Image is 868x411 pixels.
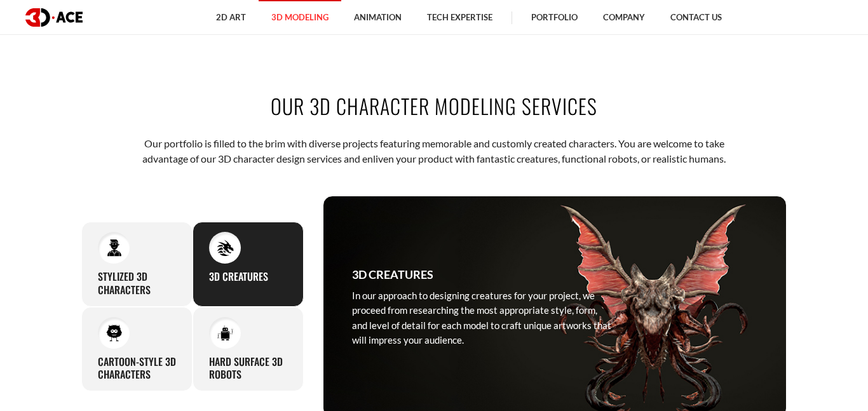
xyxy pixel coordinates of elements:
img: 3D Creatures [217,239,234,257]
img: Stylized 3D Characters [105,239,123,257]
p: Our portfolio is filled to the brim with diverse projects featuring memorable and customly create... [121,136,747,167]
h3: Hard Surface 3D Robots [209,355,287,382]
h3: 3D Creatures [352,266,433,283]
img: Hard Surface 3D Robots [217,324,234,341]
img: Cartoon-Style 3D Characters [105,324,123,341]
h2: OUR 3D CHARACTER MODELING SERVICES [81,91,787,120]
h3: Cartoon-Style 3D Characters [98,355,176,382]
img: logo dark [25,8,83,27]
h3: 3D Creatures [209,270,268,283]
p: In our approach to designing creatures for your project, we proceed from researching the most app... [352,288,613,348]
h3: Stylized 3D Characters [98,270,176,297]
